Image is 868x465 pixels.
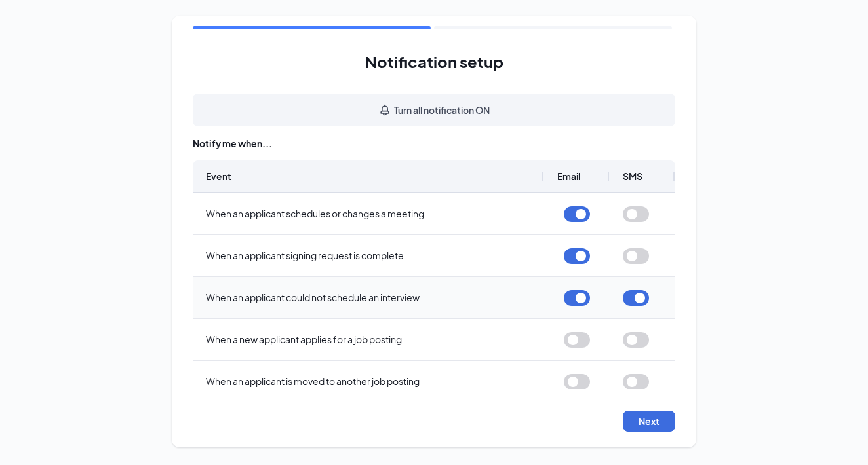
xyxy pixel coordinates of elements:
[206,250,404,261] span: When an applicant signing request is complete
[623,411,675,432] button: Next
[206,333,402,345] span: When a new applicant applies for a job posting
[378,103,391,117] svg: Bell
[206,291,420,303] span: When an applicant could not schedule an interview
[557,170,580,182] span: Email
[193,137,675,150] div: Notify me when...
[623,170,642,182] span: SMS
[365,50,503,73] h1: Notification setup
[206,170,231,182] span: Event
[206,208,424,219] span: When an applicant schedules or changes a meeting
[206,375,420,387] span: When an applicant is moved to another job posting
[193,94,675,126] button: Turn all notification ONBell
